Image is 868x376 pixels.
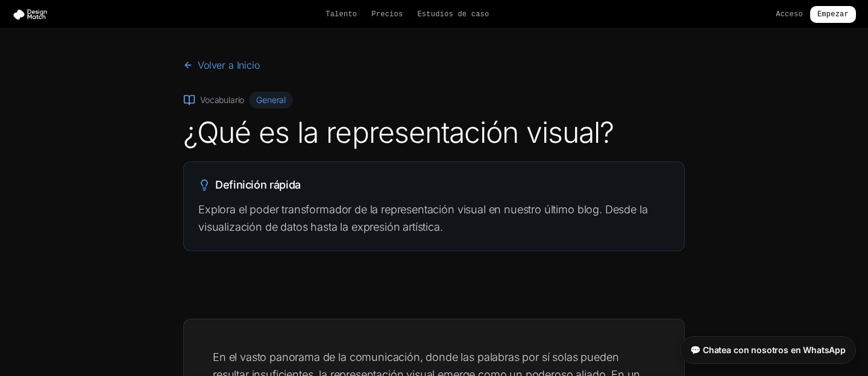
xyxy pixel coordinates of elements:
[325,10,357,19] a: Talento
[200,95,244,105] font: Vocabulario
[183,58,260,72] a: Volver a Inicio
[776,10,803,19] a: Acceso
[817,10,849,19] font: Empezar
[325,10,357,19] font: Talento
[371,10,403,19] font: Precios
[215,178,301,191] font: Definición rápida
[198,59,260,71] font: Volver a Inicio
[417,10,489,19] font: Estudios de caso
[198,203,647,233] font: Explora el poder transformador de la representación visual en nuestro último blog. Desde la visua...
[680,336,856,364] a: 💬 Chatea con nosotros en WhatsApp
[690,345,846,355] font: 💬 Chatea con nosotros en WhatsApp
[12,8,53,20] img: Diseño coincidente
[810,6,856,23] a: Empezar
[256,95,286,105] font: General
[776,10,803,19] font: Acceso
[371,10,403,19] a: Precios
[417,10,489,19] a: Estudios de caso
[183,114,614,150] font: ¿Qué es la representación visual?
